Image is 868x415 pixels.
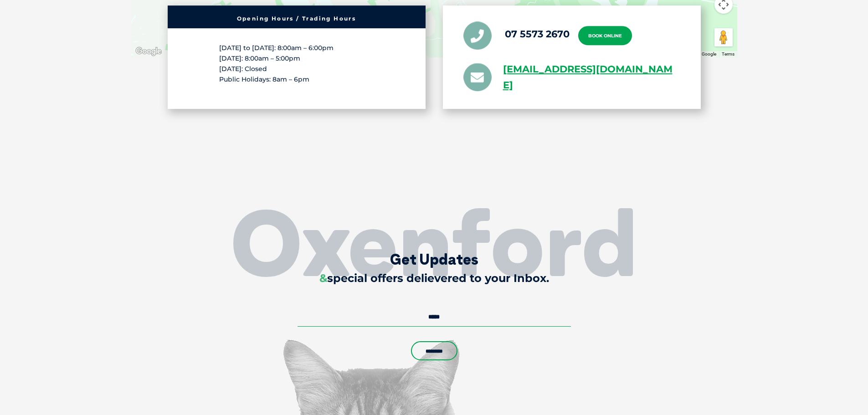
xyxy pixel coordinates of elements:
[172,16,421,21] h6: Opening Hours / Trading Hours
[578,26,632,45] a: Book Online
[219,43,374,85] p: [DATE] to [DATE]: 8:00am – 6:00pm [DATE]: 8:00am – 5:00pm [DATE]: Closed Public Holidays: 8am – 6pm
[505,28,570,40] a: 07 5573 2670
[503,61,680,93] a: [EMAIL_ADDRESS][DOMAIN_NAME]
